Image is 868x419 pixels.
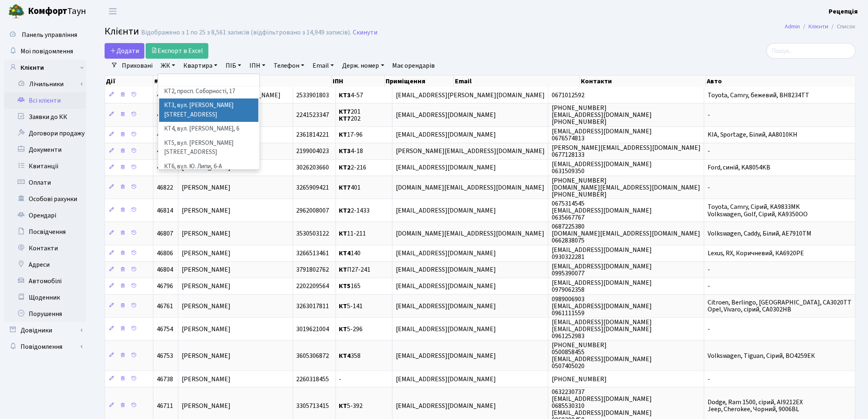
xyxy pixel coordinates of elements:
span: [EMAIL_ADDRESS][PERSON_NAME][DOMAIN_NAME] [396,91,545,100]
span: - [708,375,710,384]
a: Оплати [4,174,86,191]
span: [EMAIL_ADDRESS][DOMAIN_NAME] [396,401,496,410]
span: [PHONE_NUMBER] [EMAIL_ADDRESS][DOMAIN_NAME] [PHONE_NUMBER] [552,103,652,126]
span: 46829 [157,163,173,172]
b: Рецепція [829,7,858,16]
span: 2-1433 [339,206,370,215]
a: Клієнти [809,22,829,31]
span: 46804 [157,266,173,275]
th: Контакти [580,76,706,87]
a: Щоденник [4,289,86,306]
span: Lexus, RX, Коричневий, КА6920РЕ [708,249,804,258]
a: Особові рахунки [4,191,86,207]
span: 46851 [157,110,173,119]
a: Повідомлення [4,339,86,355]
div: Відображено з 1 по 25 з 8,561 записів (відфільтровано з 14,949 записів). [141,29,351,37]
span: 2202209564 [297,282,329,291]
span: [EMAIL_ADDRESS][DOMAIN_NAME] [396,110,496,119]
span: [EMAIL_ADDRESS][DOMAIN_NAME] [396,163,496,172]
a: Квитанції [4,158,86,174]
span: 46835 [157,131,173,140]
span: 0671012592 [552,91,585,100]
span: 0675314545 [EMAIL_ADDRESS][DOMAIN_NAME] 0635667767 [552,199,652,222]
span: Citroen, Berlingo, [GEOGRAPHIC_DATA], CA3020TT Opel, Vivaro, сірий, CA0302HB [708,298,852,314]
span: - [708,147,710,156]
th: Приміщення [385,76,454,87]
a: Приховані [119,59,156,73]
a: Документи [4,142,86,158]
a: ЖК [158,59,178,73]
span: 3265909421 [297,183,329,192]
span: 3605306872 [297,351,329,360]
span: [PHONE_NUMBER] [552,375,607,384]
a: Посвідчення [4,224,86,240]
span: [PERSON_NAME] [182,249,231,258]
span: 0989006903 [EMAIL_ADDRESS][DOMAIN_NAME] 0961111559 [552,295,652,318]
li: КТ6, вул. Ю. Липи, 6-А [159,160,258,174]
span: [EMAIL_ADDRESS][DOMAIN_NAME] [396,351,496,360]
a: Телефон [270,59,308,73]
span: [EMAIL_ADDRESS][DOMAIN_NAME] [396,266,496,275]
li: КТ4, вул. [PERSON_NAME], 6 [159,122,258,136]
a: Експорт в Excel [146,43,208,59]
span: 5-296 [339,325,363,334]
a: Скинути [353,29,377,37]
span: [PERSON_NAME] [182,302,231,311]
span: 2241523347 [297,110,329,119]
span: 358 [339,351,361,360]
span: [DOMAIN_NAME][EMAIL_ADDRESS][DOMAIN_NAME] [396,183,544,192]
button: Переключити навігацію [103,5,123,18]
span: 46807 [157,229,173,238]
span: Додати [110,46,139,55]
span: [EMAIL_ADDRESS][DOMAIN_NAME] [EMAIL_ADDRESS][DOMAIN_NAME] 0961252983 [552,318,652,341]
a: Порушення [4,306,86,322]
b: КТ2 [339,163,351,172]
span: [PHONE_NUMBER] 0500858455 [EMAIL_ADDRESS][DOMAIN_NAME] 0507405020 [552,341,652,371]
span: - [708,110,710,119]
span: [PERSON_NAME][EMAIL_ADDRESS][DOMAIN_NAME] 0677128133 [552,143,701,159]
b: Комфорт [28,5,67,18]
b: КТ3 [339,91,351,100]
span: [EMAIL_ADDRESS][DOMAIN_NAME] 0979062358 [552,278,652,294]
th: ІПН [332,76,385,87]
a: Рецепція [829,7,858,16]
span: 0687225380 [DOMAIN_NAME][EMAIL_ADDRESS][DOMAIN_NAME] 0662838075 [552,222,700,245]
span: 46831 [157,147,173,156]
span: - [708,325,710,334]
th: # [153,76,185,87]
span: [EMAIL_ADDRESS][DOMAIN_NAME] 0930322281 [552,245,652,261]
span: 46711 [157,401,173,410]
a: Додати [105,43,144,59]
span: - [708,282,710,291]
span: 2962008007 [297,206,329,215]
b: КТ [339,401,347,410]
span: [PERSON_NAME] [182,375,231,384]
b: КТ [339,229,347,238]
span: [PERSON_NAME] [182,183,231,192]
span: 2533901803 [297,91,329,100]
span: Мої повідомлення [21,47,73,56]
span: [PHONE_NUMBER] [DOMAIN_NAME][EMAIL_ADDRESS][DOMAIN_NAME] [PHONE_NUMBER] [552,176,700,199]
a: Має орендарів [389,59,439,73]
a: Мої повідомлення [4,43,86,60]
span: [EMAIL_ADDRESS][DOMAIN_NAME] [396,325,496,334]
b: КТ [339,325,347,334]
span: [PERSON_NAME] [182,351,231,360]
b: КТ [339,131,347,140]
span: - [708,266,710,275]
span: 165 [339,282,361,291]
a: ПІБ [222,59,244,73]
a: Адреси [4,256,86,273]
th: Email [454,76,580,87]
span: [PERSON_NAME] [182,325,231,334]
span: 3530503122 [297,229,329,238]
span: 46738 [157,375,173,384]
span: Ford, синій, KA8054KB [708,163,771,172]
span: 401 [339,183,361,192]
b: КТ7 [339,107,351,116]
a: ІПН [246,59,269,73]
a: Email [309,59,337,73]
a: Панель управління [4,27,86,43]
a: Орендарі [4,207,86,224]
span: - [708,183,710,192]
